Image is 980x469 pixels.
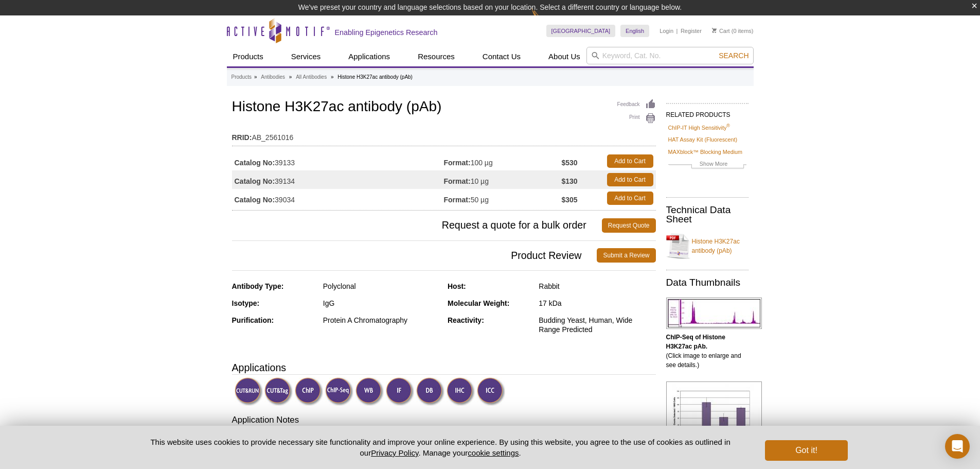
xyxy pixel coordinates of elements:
td: AB_2561016 [232,127,656,143]
strong: Antibody Type: [232,282,284,290]
h2: RELATED PRODUCTS [666,103,749,121]
a: [GEOGRAPHIC_DATA] [546,25,616,37]
strong: Catalog No: [235,195,275,204]
img: Histone H3K27ac antibody (pAb) tested by ChIP. [666,381,762,446]
strong: $530 [561,158,577,167]
li: | [676,25,678,37]
a: Services [285,47,327,66]
img: ChIP-Seq Validated [325,377,353,406]
img: Immunocytochemistry Validated [477,377,505,406]
img: Western Blot Validated [355,377,384,406]
li: (0 items) [712,25,754,37]
img: Immunofluorescence Validated [386,377,414,406]
span: Product Review [232,248,597,263]
img: ChIP Validated [295,377,323,406]
div: Open Intercom Messenger [945,434,970,459]
a: About Us [542,47,586,66]
h2: Technical Data Sheet [666,205,749,224]
div: Protein A Chromatography [323,316,440,325]
button: Got it! [765,440,847,461]
button: Search [716,51,752,60]
a: Show More [668,159,746,171]
div: Rabbit [539,282,655,291]
div: 17 kDa [539,299,655,308]
h3: Applications [232,360,656,375]
strong: Catalog No: [235,158,275,167]
td: 10 µg [444,170,562,189]
strong: Molecular Weight: [448,299,509,307]
input: Keyword, Cat. No. [586,47,754,64]
td: 39134 [232,170,444,189]
strong: Format: [444,195,471,204]
a: Login [660,27,673,34]
img: Histone H3K27ac antibody (pAb) tested by ChIP-Seq. [666,298,762,329]
img: Immunohistochemistry Validated [447,377,475,406]
a: MAXblock™ Blocking Medium [668,147,743,157]
h2: Data Thumbnails [666,278,749,287]
img: Your Cart [712,28,717,33]
a: English [620,25,649,37]
a: Antibodies [261,73,285,82]
strong: Host: [448,282,466,290]
a: Histone H3K27ac antibody (pAb) [666,231,749,262]
a: Products [231,73,252,82]
td: 39034 [232,189,444,207]
img: Change Here [531,8,559,32]
a: Add to Cart [607,192,653,205]
strong: Format: [444,158,471,167]
div: Polyclonal [323,282,440,291]
strong: $305 [561,195,577,204]
td: 50 µg [444,189,562,207]
a: HAT Assay Kit (Fluorescent) [668,135,738,144]
img: CUT&Tag Validated [264,377,293,406]
a: ChIP-IT High Sensitivity® [668,123,730,132]
img: CUT&RUN Validated [235,377,263,406]
h1: Histone H3K27ac antibody (pAb) [232,99,656,116]
span: Search [719,51,749,60]
strong: RRID: [232,133,252,142]
strong: Format: [444,177,471,186]
h2: Enabling Epigenetics Research [335,28,438,37]
a: All Antibodies [296,73,327,82]
a: Request Quote [602,218,656,233]
span: Request a quote for a bulk order [232,218,602,233]
b: ChIP-Seq of Histone H3K27ac pAb. [666,334,725,350]
img: Dot Blot Validated [416,377,444,406]
strong: Catalog No: [235,177,275,186]
button: cookie settings [468,448,519,457]
strong: Reactivity: [448,316,484,324]
div: IgG [323,299,440,308]
a: Feedback [617,99,656,110]
a: Contact Us [476,47,527,66]
strong: $130 [561,177,577,186]
a: Applications [342,47,396,66]
a: Add to Cart [607,173,653,186]
p: (Click image to enlarge and see details.) [666,333,749,370]
a: Submit a Review [597,248,655,263]
a: Add to Cart [607,154,653,168]
div: Budding Yeast, Human, Wide Range Predicted [539,316,655,334]
td: 39133 [232,152,444,170]
a: Print [617,113,656,124]
h3: Application Notes [232,414,656,428]
a: Cart [712,27,730,34]
strong: Purification: [232,316,274,324]
sup: ® [726,123,730,128]
strong: Isotype: [232,299,260,307]
li: Histone H3K27ac antibody (pAb) [337,74,413,80]
a: Products [227,47,270,66]
li: » [289,74,292,80]
a: Register [681,27,702,34]
p: This website uses cookies to provide necessary site functionality and improve your online experie... [133,437,749,458]
li: » [254,74,257,80]
a: Privacy Policy [371,448,418,457]
li: » [331,74,334,80]
td: 100 µg [444,152,562,170]
a: Resources [412,47,461,66]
